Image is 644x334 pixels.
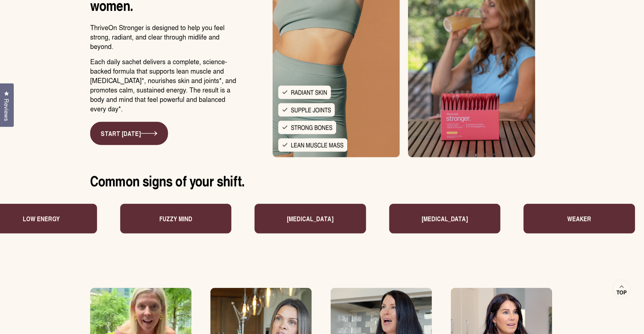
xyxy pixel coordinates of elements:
[90,57,240,113] p: Each daily sachet delivers a complete, science-backed formula that supports lean muscle and [MEDI...
[2,99,11,121] span: Reviews
[407,214,431,223] p: Weaker
[90,22,240,51] p: ThriveOn Stronger is designed to help you feel strong, radiant, and clear through midlife and bey...
[126,214,173,223] p: [MEDICAL_DATA]
[90,122,168,145] a: START [DATE]
[617,289,627,296] span: Top
[535,214,572,223] p: Low energy
[90,172,554,189] h2: Common signs of your shift.
[261,214,308,223] p: [MEDICAL_DATA]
